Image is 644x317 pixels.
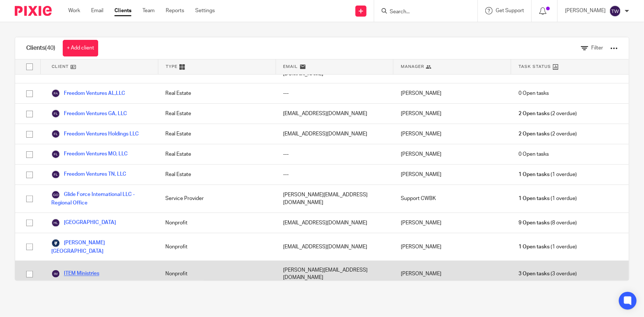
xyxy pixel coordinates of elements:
img: svg%3E [51,190,60,199]
span: (1 overdue) [519,195,577,202]
span: 3 Open tasks [519,270,550,278]
a: + Add client [63,40,98,56]
span: 2 Open tasks [519,110,550,117]
div: --- [276,144,393,164]
div: Nonprofit [158,213,276,233]
span: Task Status [519,63,551,70]
span: Type [166,63,178,70]
div: [PERSON_NAME] [393,104,511,124]
div: Support CWBK [393,185,511,212]
img: svg%3E [51,170,60,179]
div: Service Provider [158,185,276,212]
a: Freedom Ventures GA, LLC [51,109,127,118]
a: Clients [114,7,131,14]
div: [PERSON_NAME] [393,124,511,144]
span: Email [283,63,298,70]
input: Select all [23,60,37,74]
span: (2 overdue) [519,110,577,117]
a: Freedom Ventures AL,LLC [51,89,125,98]
a: Reports [166,7,184,14]
span: Manager [401,63,424,70]
span: Filter [591,45,603,51]
div: Real Estate [158,124,276,144]
img: svg%3E [51,269,60,278]
a: Settings [195,7,215,14]
span: Get Support [496,8,524,13]
div: [EMAIL_ADDRESS][DOMAIN_NAME] [276,213,393,233]
span: 0 Open tasks [519,90,549,97]
p: [PERSON_NAME] [565,7,606,14]
div: Nonprofit [158,261,276,287]
a: Freedom Ventures TN, LLC [51,170,126,179]
div: [PERSON_NAME][EMAIL_ADDRESS][DOMAIN_NAME] [276,185,393,212]
div: [PERSON_NAME] [393,165,511,185]
span: 9 Open tasks [519,219,550,227]
div: [EMAIL_ADDRESS][DOMAIN_NAME] [276,104,393,124]
img: svg%3E [609,5,621,17]
div: [PERSON_NAME] [393,213,511,233]
a: [PERSON_NAME][GEOGRAPHIC_DATA] [51,239,151,255]
span: 2 Open tasks [519,130,550,138]
div: Real Estate [158,83,276,103]
input: Search [389,9,455,15]
span: 1 Open tasks [519,243,550,251]
img: svg%3E [51,150,60,159]
div: [PERSON_NAME][EMAIL_ADDRESS][DOMAIN_NAME] [276,261,393,287]
div: [EMAIL_ADDRESS][DOMAIN_NAME] [276,124,393,144]
div: Real Estate [158,104,276,124]
span: (40) [45,45,55,51]
img: svg%3E [51,218,60,227]
img: ICS%20SQ%20Logo.png [51,239,60,248]
a: Work [68,7,80,14]
div: Real Estate [158,165,276,185]
span: (8 overdue) [519,219,577,227]
div: [PERSON_NAME] [393,233,511,261]
a: Glide Force International LLC - Regional Office [51,190,151,207]
span: (2 overdue) [519,130,577,138]
a: Team [142,7,155,14]
a: Freedom Ventures Holdings LLC [51,130,139,138]
img: svg%3E [51,89,60,98]
div: Real Estate [158,144,276,164]
span: (1 overdue) [519,243,577,251]
img: Pixie [15,6,52,16]
div: --- [276,165,393,185]
a: [GEOGRAPHIC_DATA] [51,218,116,227]
span: 1 Open tasks [519,171,550,178]
span: (1 overdue) [519,171,577,178]
div: [PERSON_NAME] [393,83,511,103]
img: svg%3E [51,130,60,138]
span: 0 Open tasks [519,151,549,158]
span: 1 Open tasks [519,195,550,202]
div: [PERSON_NAME] [393,261,511,287]
div: [EMAIL_ADDRESS][DOMAIN_NAME] [276,233,393,261]
div: [PERSON_NAME] [393,144,511,164]
h1: Clients [26,44,55,52]
span: (3 overdue) [519,270,577,278]
a: Freedom Ventures MO, LLC [51,150,128,159]
a: Email [91,7,103,14]
span: Client [52,63,69,70]
div: --- [276,83,393,103]
a: ITEM Ministries [51,269,99,278]
div: Nonprofit [158,233,276,261]
img: svg%3E [51,109,60,118]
